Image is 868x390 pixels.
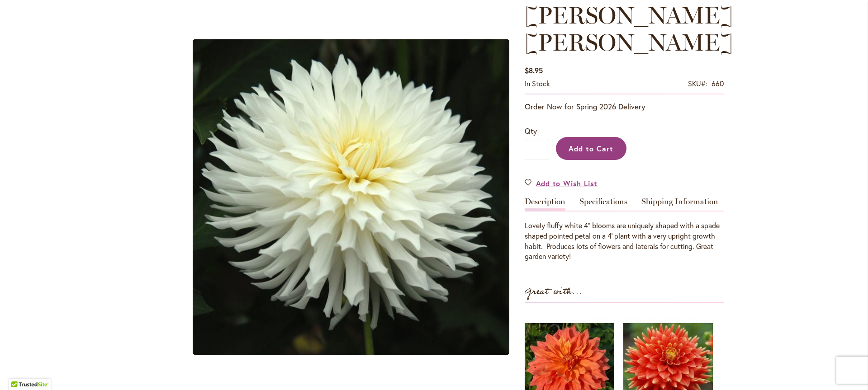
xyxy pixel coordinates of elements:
[525,79,550,89] div: Availability
[525,66,543,75] span: $8.95
[688,79,707,88] strong: SKU
[711,79,724,89] div: 660
[525,1,733,56] span: [PERSON_NAME] [PERSON_NAME]
[186,5,557,390] div: Product Images
[525,284,583,299] strong: Great with...
[193,39,509,355] img: JACK FROST
[525,197,724,262] div: Detailed Product Info
[525,221,724,262] div: Lovely fluffy white 4" blooms are uniquely shaped with a spade shaped pointed petal on a 4' plant...
[525,126,537,136] span: Qty
[525,178,598,188] a: Add to Wish List
[556,137,626,160] button: Add to Cart
[569,144,613,153] span: Add to Cart
[186,5,516,390] div: JACK FROST
[525,197,565,211] a: Description
[536,178,598,188] span: Add to Wish List
[7,358,32,383] iframe: Launch Accessibility Center
[525,101,724,112] p: Order Now for Spring 2026 Delivery
[641,197,718,211] a: Shipping Information
[525,79,550,88] span: In stock
[579,197,627,211] a: Specifications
